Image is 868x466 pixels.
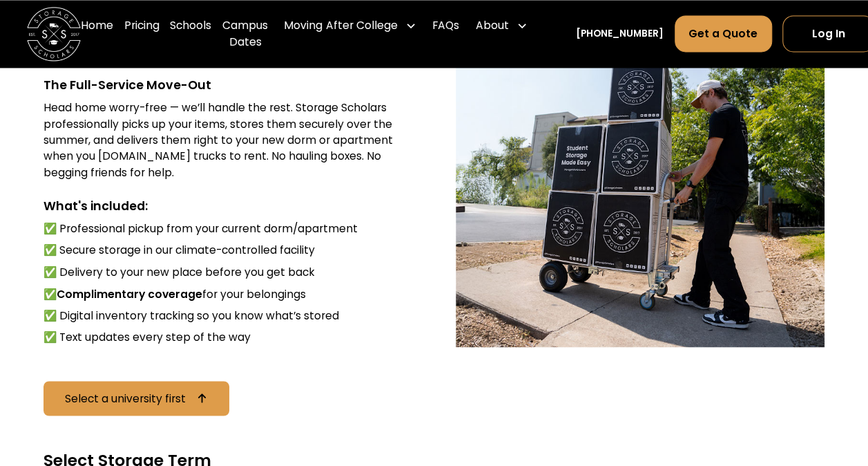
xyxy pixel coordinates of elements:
li: ✅ Text updates every step of the way [44,328,412,344]
div: What's included: [44,197,412,215]
li: ✅ Delivery to your new place before you get back [44,263,412,279]
a: Select a university first [44,381,229,416]
li: ✅ for your belongings [44,286,412,301]
a: Get a Quote [675,15,772,52]
div: Moving After College [279,7,422,45]
a: Home [81,7,113,61]
li: ✅ Professional pickup from your current dorm/apartment [44,221,412,236]
img: Storage Scholar [456,10,824,348]
li: ✅ Digital inventory tracking so you know what’s stored [44,307,412,323]
a: Campus Dates [222,7,268,61]
div: Select a university first [65,393,186,404]
div: Moving After College [284,17,397,33]
strong: Complimentary coverage [57,286,202,301]
img: Storage Scholars main logo [27,7,81,61]
div: Head home worry-free — we’ll handle the rest. Storage Scholars professionally picks up your items... [44,100,412,180]
div: The Full-Service Move-Out [44,76,412,94]
div: About [470,7,533,45]
a: Schools [170,7,211,61]
a: [PHONE_NUMBER] [576,27,664,41]
li: ✅ Secure storage in our climate-controlled facility [44,242,412,258]
a: Pricing [124,7,160,61]
a: FAQs [432,7,459,61]
a: home [27,7,81,61]
div: About [476,17,509,33]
